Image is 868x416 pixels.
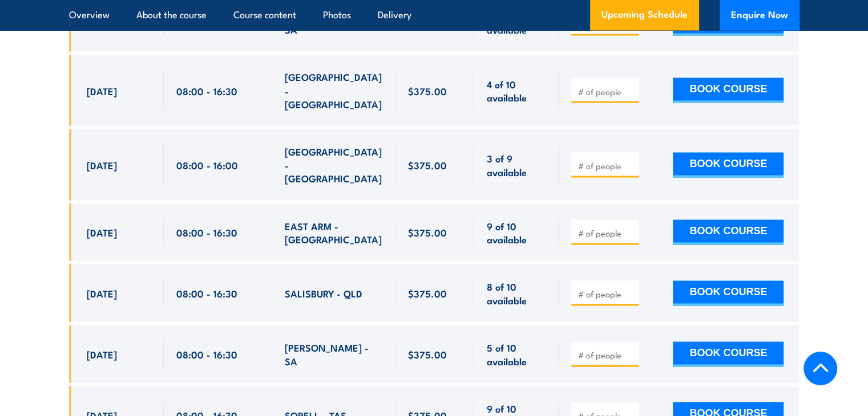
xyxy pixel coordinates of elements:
span: [GEOGRAPHIC_DATA] - [GEOGRAPHIC_DATA] [285,70,383,110]
span: $375.00 [408,84,447,97]
span: $375.00 [408,286,447,299]
button: BOOK COURSE [673,219,784,244]
span: 3 of 9 available [486,151,546,178]
span: EAST ARM - [GEOGRAPHIC_DATA] [285,219,383,246]
span: [DATE] [87,225,117,238]
button: BOOK COURSE [673,280,784,305]
span: [GEOGRAPHIC_DATA] - [GEOGRAPHIC_DATA] [285,144,383,184]
input: # of people [578,85,635,97]
button: BOOK COURSE [673,78,784,103]
span: 5 of 10 available [486,340,546,367]
span: $375.00 [408,158,447,171]
span: 08:00 - 16:30 [176,225,237,238]
span: 08:00 - 16:30 [176,286,237,299]
input: # of people [578,227,635,238]
button: BOOK COURSE [673,152,784,177]
span: [PERSON_NAME] - SA [285,340,383,367]
span: 9 of 10 available [486,219,546,246]
button: BOOK COURSE [673,341,784,366]
span: 4 of 10 available [486,77,546,104]
span: [DATE] [87,286,117,299]
span: $375.00 [408,225,447,238]
span: 08:00 - 16:30 [176,347,237,360]
span: [DATE] [87,158,117,171]
input: # of people [578,288,635,299]
span: 08:00 - 16:00 [176,158,238,171]
span: SALISBURY - QLD [285,286,362,299]
input: # of people [578,160,635,171]
span: 08:00 - 16:30 [176,84,237,97]
span: [PERSON_NAME] - SA [285,9,383,36]
span: [DATE] [87,347,117,360]
span: $375.00 [408,347,447,360]
span: 8 of 10 available [486,279,546,306]
span: [DATE] [87,84,117,97]
span: 9 of 10 available [486,9,546,36]
input: # of people [578,349,635,360]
